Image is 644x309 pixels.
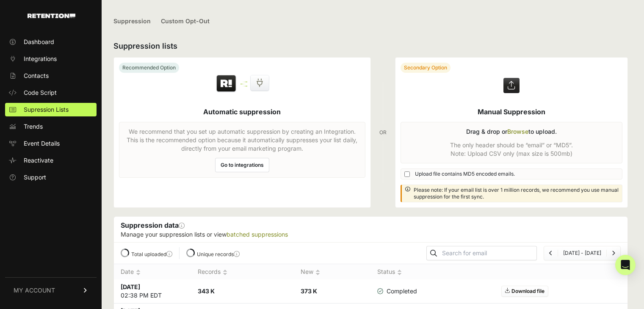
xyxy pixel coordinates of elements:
[114,279,191,303] td: 02:38 PM EDT
[191,264,294,280] th: Records
[558,250,606,257] li: [DATE] - [DATE]
[114,264,191,280] th: Date
[240,81,247,83] img: integration
[215,158,269,172] a: Go to integrations
[549,250,553,256] a: Previous
[24,105,69,114] span: Supression Lists
[5,120,97,133] a: Trends
[404,171,410,177] input: Upload file contains MD5 encoded emails.
[24,72,49,80] span: Contacts
[24,173,46,182] span: Support
[615,255,636,275] div: Open Intercom Messenger
[240,86,247,87] img: integration
[121,230,621,239] p: Manage your suppression lists or view
[5,35,97,49] a: Dashboard
[114,217,627,242] div: Suppression data
[301,287,317,295] strong: 373 K
[119,63,179,73] div: Recommended Option
[121,283,140,290] strong: [DATE]
[379,57,387,208] div: OR
[197,251,240,257] label: Unique records
[5,52,97,66] a: Integrations
[5,137,97,150] a: Event Details
[377,287,417,295] span: Completed
[198,287,215,295] strong: 343 K
[24,156,53,165] span: Reactivate
[315,269,320,276] img: no_sort-eaf950dc5ab64cae54d48a5578032e96f70b2ecb7d747501f34c8f2db400fb66.gif
[5,103,97,116] a: Supression Lists
[5,277,97,303] a: MY ACCOUNT
[24,55,57,63] span: Integrations
[216,74,237,93] img: Retention
[113,40,628,52] h2: Suppression lists
[612,250,615,256] a: Next
[24,122,43,131] span: Trends
[5,86,97,99] a: Code Script
[294,264,371,280] th: New
[397,269,402,276] img: no_sort-eaf950dc5ab64cae54d48a5578032e96f70b2ecb7d747501f34c8f2db400fb66.gif
[131,251,172,257] label: Total uploaded
[5,69,97,83] a: Contacts
[24,88,57,97] span: Code Script
[24,38,54,46] span: Dashboard
[28,14,75,18] img: Retention.com
[203,107,281,117] h5: Automatic suppression
[124,127,360,153] p: We recommend that you set up automatic suppression by creating an Integration. This is the recomm...
[5,171,97,184] a: Support
[227,231,288,238] a: batched suppressions
[24,139,60,148] span: Event Details
[223,269,227,276] img: no_sort-eaf950dc5ab64cae54d48a5578032e96f70b2ecb7d747501f34c8f2db400fb66.gif
[113,12,151,32] a: Suppression
[136,269,141,276] img: no_sort-eaf950dc5ab64cae54d48a5578032e96f70b2ecb7d747501f34c8f2db400fb66.gif
[370,264,424,280] th: Status
[501,286,548,297] a: Download file
[544,246,621,260] nav: Page navigation
[440,247,536,259] input: Search for email
[5,154,97,167] a: Reactivate
[161,12,210,32] a: Custom Opt-Out
[240,83,247,85] img: integration
[14,286,55,295] span: MY ACCOUNT
[415,171,515,177] span: Upload file contains MD5 encoded emails.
